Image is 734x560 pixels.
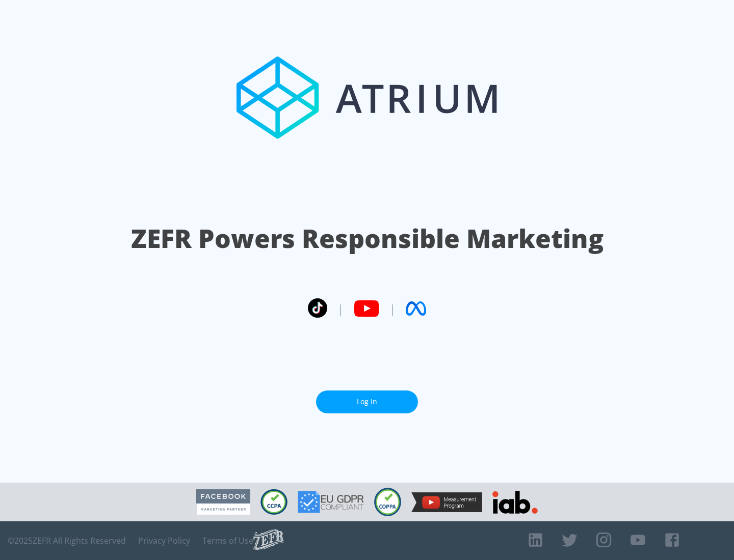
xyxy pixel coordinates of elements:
a: Terms of Use [202,536,253,546]
img: COPPA Compliant [374,488,401,516]
img: YouTube Measurement Program [411,492,482,512]
a: Log In [316,390,418,413]
h1: ZEFR Powers Responsible Marketing [131,221,604,256]
img: CCPA Compliant [260,489,287,515]
img: IAB [492,491,538,514]
img: Facebook Marketing Partner [196,489,250,515]
img: GDPR Compliant [298,491,364,513]
span: © 2025 ZEFR All Rights Reserved [8,536,126,546]
span: | [337,301,344,316]
a: Privacy Policy [138,536,190,546]
span: | [389,301,396,316]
